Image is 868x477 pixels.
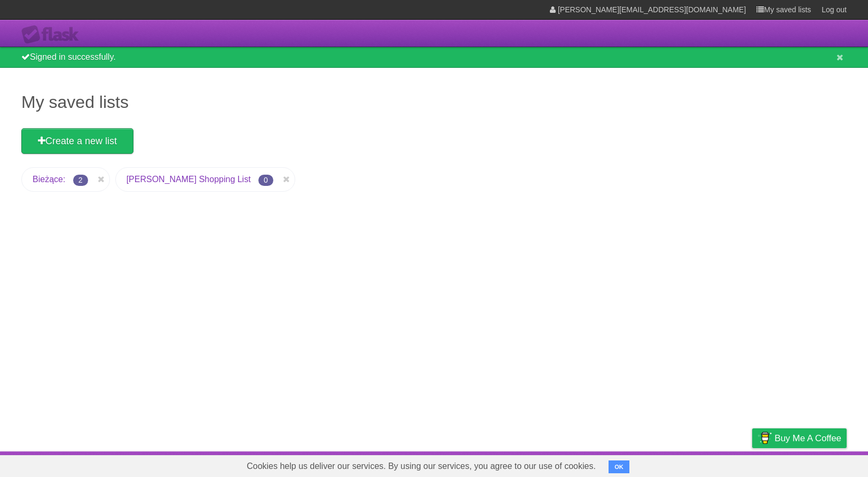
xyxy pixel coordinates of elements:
a: [PERSON_NAME] Shopping List [127,175,251,184]
a: Bieżące: [33,175,65,184]
span: 0 [258,175,273,186]
span: 2 [73,175,88,186]
a: Suggest a feature [779,454,847,474]
a: About [610,454,633,474]
span: Buy me a coffee [775,429,841,448]
a: Create a new list [21,128,133,154]
div: Flask [21,25,85,44]
span: Cookies help us deliver our services. By using our services, you agree to our use of cookies. [236,456,606,477]
h1: My saved lists [21,89,847,115]
button: OK [609,460,629,473]
a: Privacy [738,454,766,474]
a: Developers [645,454,689,474]
a: Buy me a coffee [752,428,847,448]
a: Terms [702,454,725,474]
img: Buy me a coffee [757,429,772,447]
